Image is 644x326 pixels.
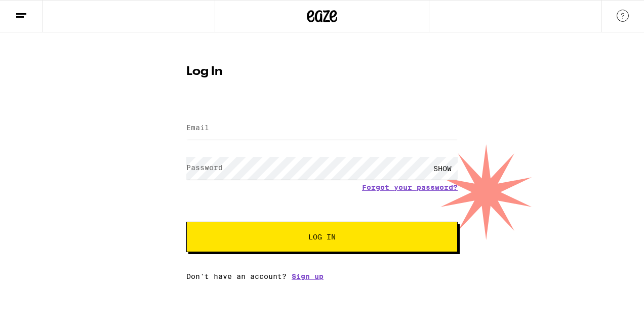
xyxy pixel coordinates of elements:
input: Email [186,117,458,140]
div: Don't have an account? [186,272,458,280]
button: Log In [186,222,458,252]
div: SHOW [427,157,458,180]
label: Password [186,164,223,172]
span: Log In [308,233,336,240]
label: Email [186,124,209,132]
a: Sign up [292,272,324,280]
a: Forgot your password? [362,183,458,191]
h1: Log In [186,66,458,78]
